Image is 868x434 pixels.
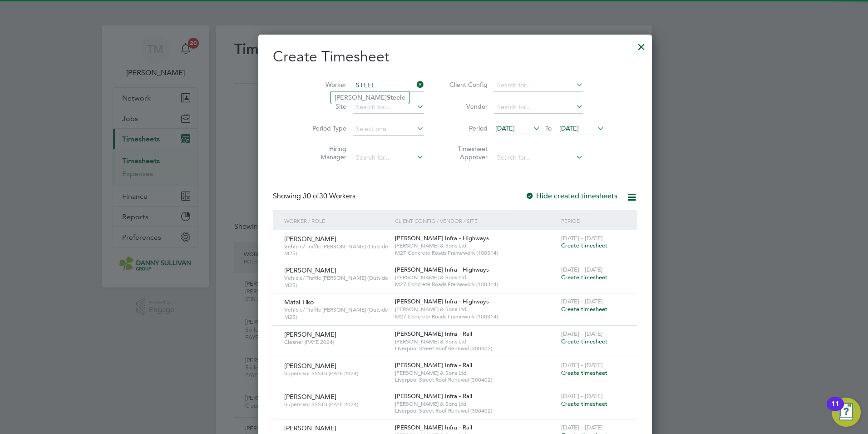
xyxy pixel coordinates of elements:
[284,370,388,377] span: Supervisor SSSTS (PAYE 2024)
[447,81,488,89] label: Client Config
[494,79,583,92] input: Search for...
[395,338,557,345] span: [PERSON_NAME] & Sons Ltd.
[447,145,488,161] label: Timesheet Approver
[395,361,472,369] span: [PERSON_NAME] Infra - Rail
[284,393,336,401] span: [PERSON_NAME]
[831,404,839,416] div: 11
[284,243,388,257] span: Vehicle/ Traffic [PERSON_NAME] (Outside M25)
[561,400,607,408] span: Create timesheet
[542,122,554,134] span: To
[284,401,388,408] span: Supervisor SSSTS (PAYE 2024)
[561,266,603,273] span: [DATE] - [DATE]
[284,306,388,320] span: Vehicle/ Traffic [PERSON_NAME] (Outside M25)
[447,124,488,132] label: Period
[561,298,603,305] span: [DATE] - [DATE]
[395,330,472,338] span: [PERSON_NAME] Infra - Rail
[353,79,424,92] input: Search for...
[494,151,583,164] input: Search for...
[306,124,346,132] label: Period Type
[395,249,557,257] span: M27 Concrete Roads Framework (100314)
[353,123,424,136] input: Select one
[395,407,557,414] span: Liverpool Street Roof Renewal (300402)
[273,47,637,66] h2: Create Timesheet
[395,242,557,249] span: [PERSON_NAME] & Sons Ltd.
[561,369,607,377] span: Create timesheet
[284,266,336,274] span: [PERSON_NAME]
[395,345,557,352] span: Liverpool Street Roof Renewal (300402)
[561,338,607,345] span: Create timesheet
[395,376,557,384] span: Liverpool Street Roof Renewal (300402)
[395,392,472,400] span: [PERSON_NAME] Infra - Rail
[561,361,603,369] span: [DATE] - [DATE]
[561,330,603,338] span: [DATE] - [DATE]
[306,145,346,161] label: Hiring Manager
[395,424,472,431] span: [PERSON_NAME] Infra - Rail
[395,274,557,281] span: [PERSON_NAME] & Sons Ltd.
[561,273,607,281] span: Create timesheet
[561,424,603,431] span: [DATE] - [DATE]
[284,338,388,346] span: Cleaner (PAYE 2024)
[561,392,603,400] span: [DATE] - [DATE]
[559,210,628,231] div: Period
[494,101,583,114] input: Search for...
[306,102,346,111] label: Site
[395,298,489,305] span: [PERSON_NAME] Infra - Highways
[559,124,579,132] span: [DATE]
[331,91,409,104] li: [PERSON_NAME] e
[353,151,424,164] input: Search for...
[395,266,489,273] span: [PERSON_NAME] Infra - Highways
[273,192,357,201] div: Showing
[495,124,515,132] span: [DATE]
[303,192,355,201] span: 30 Workers
[395,313,557,320] span: M27 Concrete Roads Framework (100314)
[395,234,489,242] span: [PERSON_NAME] Infra - Highways
[395,281,557,288] span: M27 Concrete Roads Framework (100314)
[284,330,336,338] span: [PERSON_NAME]
[525,192,617,201] label: Hide created timesheets
[447,102,488,111] label: Vendor
[303,192,319,201] span: 30 of
[387,94,402,101] b: Steel
[306,81,346,89] label: Worker
[284,424,336,432] span: [PERSON_NAME]
[561,234,603,242] span: [DATE] - [DATE]
[832,398,861,427] button: Open Resource Center, 11 new notifications
[284,298,314,306] span: Matai Tiko
[284,235,336,243] span: [PERSON_NAME]
[284,274,388,288] span: Vehicle/ Traffic [PERSON_NAME] (Outside M25)
[353,101,424,114] input: Search for...
[393,210,559,231] div: Client Config / Vendor / Site
[395,306,557,313] span: [PERSON_NAME] & Sons Ltd.
[282,210,393,231] div: Worker / Role
[284,362,336,370] span: [PERSON_NAME]
[561,242,607,249] span: Create timesheet
[561,305,607,313] span: Create timesheet
[395,369,557,377] span: [PERSON_NAME] & Sons Ltd.
[395,400,557,408] span: [PERSON_NAME] & Sons Ltd.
